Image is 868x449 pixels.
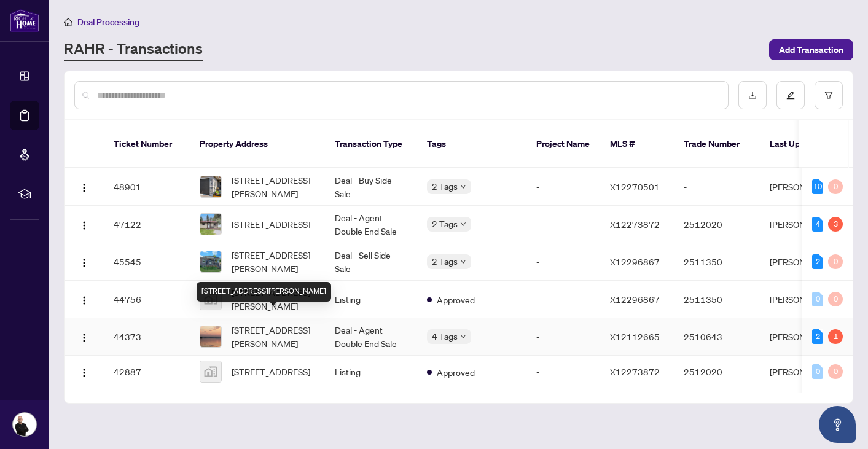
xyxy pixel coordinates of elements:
[815,81,843,109] button: filter
[13,413,36,436] img: Profile Icon
[325,281,417,318] td: Listing
[674,281,760,318] td: 2511350
[10,9,39,32] img: logo
[64,39,203,61] a: RAHR - Transactions
[760,318,852,356] td: [PERSON_NAME]
[610,181,660,192] span: X12270501
[232,217,310,231] span: [STREET_ADDRESS]
[460,184,466,190] span: down
[812,364,823,379] div: 0
[526,168,600,206] td: -
[200,214,221,235] img: thumbnail-img
[828,364,843,379] div: 0
[232,248,315,275] span: [STREET_ADDRESS][PERSON_NAME]
[79,258,89,268] img: Logo
[610,256,660,267] span: X12296867
[104,318,190,356] td: 44373
[828,329,843,344] div: 1
[104,120,190,168] th: Ticket Number
[79,183,89,193] img: Logo
[79,295,89,305] img: Logo
[824,91,833,100] span: filter
[197,282,331,302] div: [STREET_ADDRESS][PERSON_NAME]
[432,217,458,231] span: 2 Tags
[769,39,853,60] button: Add Transaction
[760,168,852,206] td: [PERSON_NAME]
[79,333,89,343] img: Logo
[432,329,458,343] span: 4 Tags
[74,327,94,346] button: Logo
[819,406,856,443] button: Open asap
[104,206,190,243] td: 47122
[779,40,843,60] span: Add Transaction
[437,293,475,306] span: Approved
[674,206,760,243] td: 2512020
[200,361,221,382] img: thumbnail-img
[600,120,674,168] th: MLS #
[812,292,823,306] div: 0
[200,176,221,197] img: thumbnail-img
[325,120,417,168] th: Transaction Type
[828,217,843,232] div: 3
[325,168,417,206] td: Deal - Buy Side Sale
[460,221,466,227] span: down
[74,289,94,309] button: Logo
[74,214,94,234] button: Logo
[432,254,458,268] span: 2 Tags
[674,120,760,168] th: Trade Number
[232,365,310,378] span: [STREET_ADDRESS]
[104,281,190,318] td: 44756
[610,219,660,230] span: X12273872
[200,251,221,272] img: thumbnail-img
[828,292,843,306] div: 0
[74,362,94,381] button: Logo
[760,206,852,243] td: [PERSON_NAME]
[674,243,760,281] td: 2511350
[74,177,94,197] button: Logo
[828,254,843,269] div: 0
[232,323,315,350] span: [STREET_ADDRESS][PERSON_NAME]
[760,120,852,168] th: Last Updated By
[325,243,417,281] td: Deal - Sell Side Sale
[79,368,89,378] img: Logo
[760,281,852,318] td: [PERSON_NAME]
[77,17,139,28] span: Deal Processing
[526,281,600,318] td: -
[812,254,823,269] div: 2
[786,91,795,100] span: edit
[432,179,458,193] span: 2 Tags
[460,259,466,265] span: down
[760,243,852,281] td: [PERSON_NAME]
[526,318,600,356] td: -
[738,81,767,109] button: download
[674,356,760,388] td: 2512020
[610,331,660,342] span: X12112665
[200,326,221,347] img: thumbnail-img
[460,334,466,340] span: down
[812,217,823,232] div: 4
[526,243,600,281] td: -
[437,365,475,379] span: Approved
[748,91,757,100] span: download
[526,206,600,243] td: -
[760,356,852,388] td: [PERSON_NAME]
[74,252,94,271] button: Logo
[674,318,760,356] td: 2510643
[812,329,823,344] div: 2
[417,120,526,168] th: Tags
[776,81,805,109] button: edit
[674,168,760,206] td: -
[325,206,417,243] td: Deal - Agent Double End Sale
[104,168,190,206] td: 48901
[325,356,417,388] td: Listing
[610,366,660,377] span: X12273872
[828,179,843,194] div: 0
[104,356,190,388] td: 42887
[79,221,89,230] img: Logo
[64,18,72,26] span: home
[325,318,417,356] td: Deal - Agent Double End Sale
[610,294,660,305] span: X12296867
[812,179,823,194] div: 10
[232,173,315,200] span: [STREET_ADDRESS][PERSON_NAME]
[526,356,600,388] td: -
